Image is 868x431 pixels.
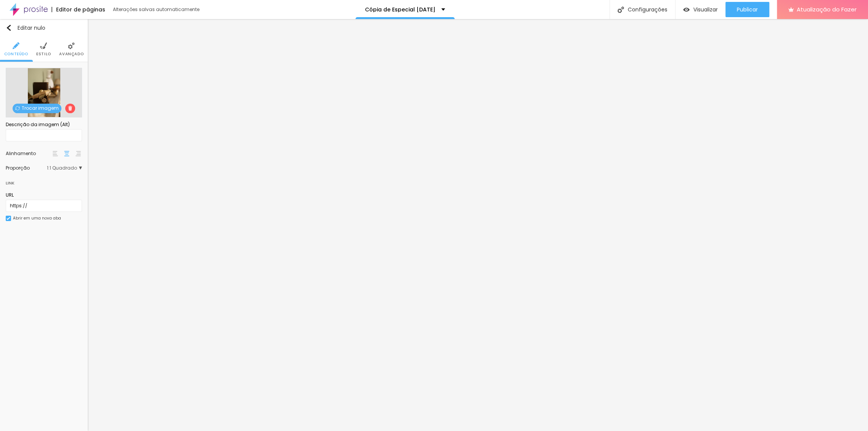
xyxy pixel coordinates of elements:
font: Atualização do Fazer [797,5,857,13]
font: Link [6,180,14,186]
font: Configurações [628,6,667,13]
font: 1:1 Quadrado [47,165,77,171]
font: Alterações salvas automaticamente [113,6,199,13]
img: Ícone [13,42,19,49]
font: Visualizar [693,6,718,13]
font: Proporção [6,165,30,171]
font: URL [6,192,14,198]
font: Abrir em uma nova aba [13,215,61,221]
font: Conteúdo [4,51,28,57]
font: Editar nulo [18,24,45,32]
img: view-1.svg [683,6,690,13]
img: Ícone [15,106,20,111]
font: Publicar [737,6,758,13]
font: Cópia de Especial [DATE] [365,6,436,13]
font: Editor de páginas [56,6,105,13]
img: paragraph-right-align.svg [76,151,81,156]
button: Publicar [725,2,769,17]
button: Visualizar [675,2,725,17]
font: Estilo [36,51,51,57]
font: Alinhamento [6,150,36,157]
div: Link [6,174,82,188]
img: Ícone [6,25,12,31]
img: Ícone [617,6,624,13]
img: paragraph-left-align.svg [53,151,58,156]
img: Ícone [68,42,75,49]
img: Ícone [68,106,72,111]
font: Trocar imagem [22,105,59,111]
font: Descrição da imagem (Alt) [6,121,70,128]
iframe: Editor [88,19,868,431]
img: paragraph-center-align.svg [64,151,69,156]
img: Ícone [6,216,10,220]
font: Avançado [59,51,84,57]
img: Ícone [40,42,47,49]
